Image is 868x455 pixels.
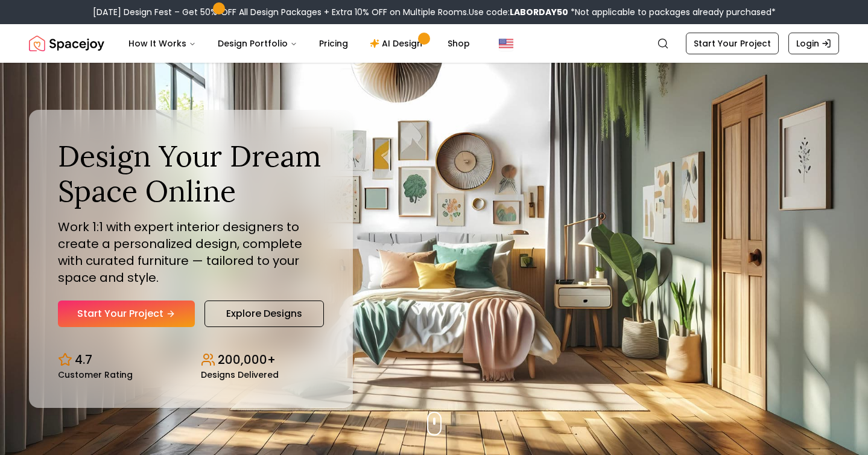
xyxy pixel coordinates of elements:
div: Design stats [58,342,324,379]
a: AI Design [360,31,436,56]
a: Shop [438,31,480,56]
button: Design Portfolio [208,31,307,56]
span: *Not applicable to packages already purchased* [568,6,776,18]
nav: Main [119,31,480,56]
p: 4.7 [75,351,92,368]
img: United States [499,36,513,51]
img: Spacejoy Logo [29,31,104,56]
small: Designs Delivered [201,371,279,379]
a: Spacejoy [29,31,104,56]
small: Customer Rating [58,371,133,379]
button: How It Works [119,31,206,56]
p: Work 1:1 with expert interior designers to create a personalized design, complete with curated fu... [58,218,324,286]
nav: Global [29,24,839,63]
div: [DATE] Design Fest – Get 50% OFF All Design Packages + Extra 10% OFF on Multiple Rooms. [93,6,776,18]
a: Start Your Project [686,33,779,54]
a: Explore Designs [204,301,324,327]
h1: Design Your Dream Space Online [58,139,324,208]
span: Use code: [469,6,568,18]
a: Start Your Project [58,301,195,327]
a: Login [788,33,839,54]
p: 200,000+ [218,351,276,368]
b: LABORDAY50 [510,6,568,18]
a: Pricing [309,31,358,56]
